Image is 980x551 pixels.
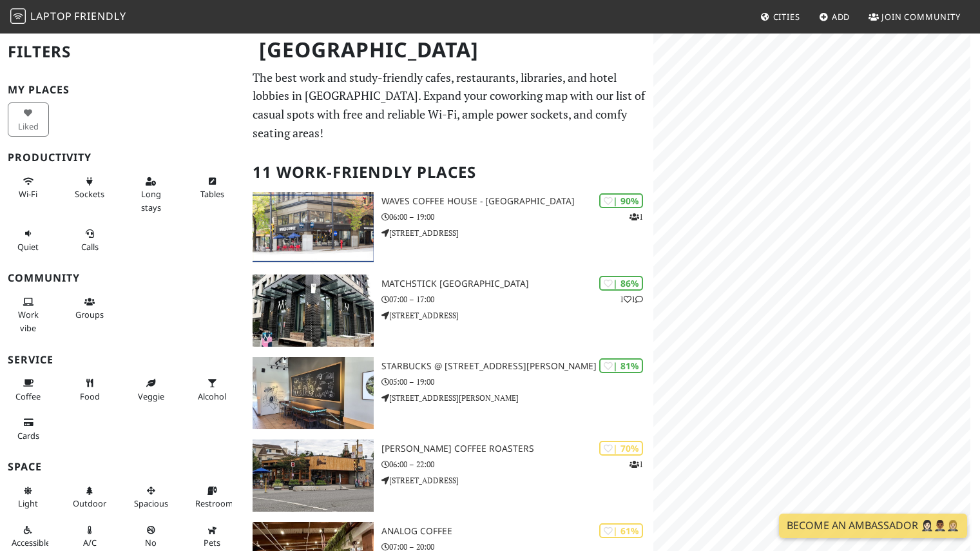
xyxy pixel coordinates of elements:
[773,11,800,23] span: Cities
[599,276,643,291] div: | 86%
[17,430,39,441] span: Credit cards
[881,11,961,23] span: Join Community
[81,241,99,253] span: Video/audio calls
[245,357,653,429] a: Starbucks @ 850 Powell St | 81% Starbucks @ [STREET_ADDRESS][PERSON_NAME] 05:00 – 19:00 [STREET_A...
[381,526,654,537] h3: Analog Coffee
[198,391,226,402] span: Alcohol
[130,372,171,407] button: Veggie
[12,537,50,548] span: Accessible
[381,227,654,239] p: [STREET_ADDRESS]
[74,9,126,23] span: Friendly
[381,293,654,305] p: 07:00 – 17:00
[19,188,37,200] span: Stable Wi-Fi
[69,223,110,257] button: Calls
[381,196,654,207] h3: Waves Coffee House - [GEOGRAPHIC_DATA]
[381,443,654,454] h3: [PERSON_NAME] Coffee Roasters
[134,498,168,509] span: Spacious
[130,480,171,514] button: Spacious
[69,291,110,325] button: Groups
[8,372,49,407] button: Coffee
[599,358,643,373] div: | 81%
[18,498,38,509] span: Natural light
[381,361,654,372] h3: Starbucks @ [STREET_ADDRESS][PERSON_NAME]
[69,372,110,407] button: Food
[253,68,646,142] p: The best work and study-friendly cafes, restaurants, libraries, and hotel lobbies in [GEOGRAPHIC_...
[204,537,220,548] span: Pet friendly
[8,84,237,96] h3: My Places
[191,480,233,514] button: Restroom
[814,5,856,28] a: Add
[10,6,126,28] a: LaptopFriendly LaptopFriendly
[599,441,643,456] div: | 70%
[8,480,49,514] button: Light
[249,32,651,68] h1: [GEOGRAPHIC_DATA]
[381,278,654,289] h3: Matchstick [GEOGRAPHIC_DATA]
[195,498,233,509] span: Restroom
[253,440,373,512] img: JJ Bean Coffee Roasters
[15,391,41,402] span: Coffee
[18,309,39,333] span: People working
[191,372,233,407] button: Alcohol
[779,514,967,538] a: Become an Ambassador 🤵🏻‍♀️🤵🏾‍♂️🤵🏼‍♀️
[138,391,164,402] span: Veggie
[253,275,373,347] img: Matchstick Davie Street
[8,223,49,257] button: Quiet
[755,5,805,28] a: Cities
[73,498,106,509] span: Outdoor area
[253,357,373,429] img: Starbucks @ 850 Powell St
[629,458,643,470] p: 1
[245,192,653,264] a: Waves Coffee House - Hastings | 90% 1 Waves Coffee House - [GEOGRAPHIC_DATA] 06:00 – 19:00 [STREE...
[8,32,237,72] h2: Filters
[69,480,110,514] button: Outdoor
[8,412,49,446] button: Cards
[381,211,654,223] p: 06:00 – 19:00
[130,171,171,218] button: Long stays
[30,9,72,23] span: Laptop
[245,440,653,512] a: JJ Bean Coffee Roasters | 70% 1 [PERSON_NAME] Coffee Roasters 06:00 – 22:00 [STREET_ADDRESS]
[8,171,49,205] button: Wi-Fi
[10,8,26,24] img: LaptopFriendly
[17,241,39,253] span: Quiet
[381,376,654,388] p: 05:00 – 19:00
[381,392,654,404] p: [STREET_ADDRESS][PERSON_NAME]
[141,188,161,213] span: Long stays
[381,474,654,487] p: [STREET_ADDRESS]
[8,354,237,366] h3: Service
[629,211,643,223] p: 1
[863,5,966,28] a: Join Community
[200,188,224,200] span: Work-friendly tables
[8,272,237,284] h3: Community
[381,458,654,470] p: 06:00 – 22:00
[8,461,237,473] h3: Space
[8,151,237,164] h3: Productivity
[381,309,654,322] p: [STREET_ADDRESS]
[245,275,653,347] a: Matchstick Davie Street | 86% 11 Matchstick [GEOGRAPHIC_DATA] 07:00 – 17:00 [STREET_ADDRESS]
[80,391,100,402] span: Food
[253,192,373,264] img: Waves Coffee House - Hastings
[8,291,49,338] button: Work vibe
[83,537,97,548] span: Air conditioned
[599,193,643,208] div: | 90%
[599,523,643,538] div: | 61%
[75,188,104,200] span: Power sockets
[620,293,643,305] p: 1 1
[75,309,104,320] span: Group tables
[69,171,110,205] button: Sockets
[191,171,233,205] button: Tables
[832,11,850,23] span: Add
[253,153,646,192] h2: 11 Work-Friendly Places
